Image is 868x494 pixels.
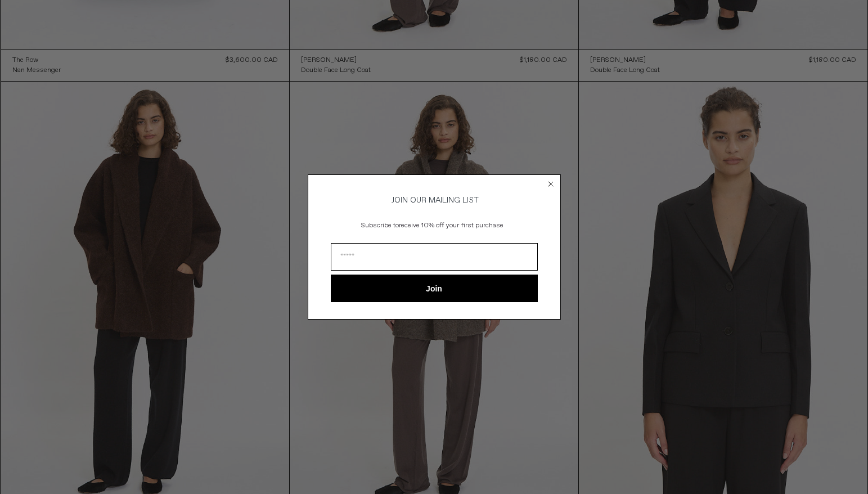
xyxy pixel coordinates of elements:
[399,221,503,230] span: receive 10% off your first purchase
[545,178,556,190] button: Close dialog
[331,275,538,302] button: Join
[390,195,479,205] span: JOIN OUR MAILING LIST
[331,243,538,271] input: Email
[361,221,399,230] span: Subscribe to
